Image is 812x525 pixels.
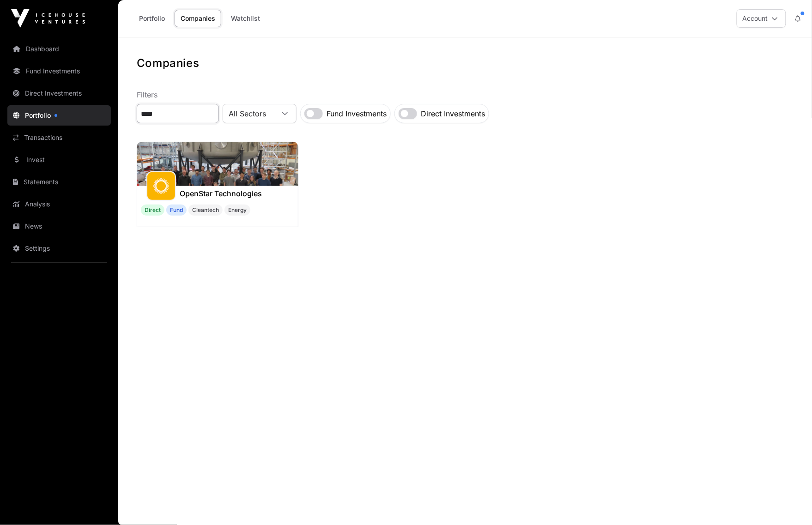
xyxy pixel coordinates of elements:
[7,238,111,259] a: Settings
[166,205,187,216] span: Fund
[766,481,812,525] div: チャットウィジェット
[327,108,387,119] label: Fund Investments
[7,194,111,214] a: Analysis
[7,39,111,59] a: Dashboard
[223,105,274,122] span: All Sectors
[421,108,485,119] label: Direct Investments
[137,142,298,186] img: OpenStar Technologies
[11,9,85,28] img: Icehouse Ventures Logo
[225,10,266,27] a: Watchlist
[137,89,794,100] p: Filters
[7,105,111,126] a: Portfolio
[7,172,111,192] a: Statements
[7,216,111,236] a: News
[192,206,219,214] span: Cleantech
[7,150,111,170] a: Invest
[737,9,786,28] button: Account
[141,205,164,216] span: Direct
[175,10,221,27] a: Companies
[766,481,812,525] iframe: Chat Widget
[151,176,171,196] img: OpenStar.svg
[137,56,794,71] h1: Companies
[7,61,111,81] a: Fund Investments
[7,127,111,148] a: Transactions
[133,10,171,27] a: Portfolio
[180,188,262,199] a: OpenStar Technologies
[7,83,111,103] a: Direct Investments
[228,206,247,214] span: Energy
